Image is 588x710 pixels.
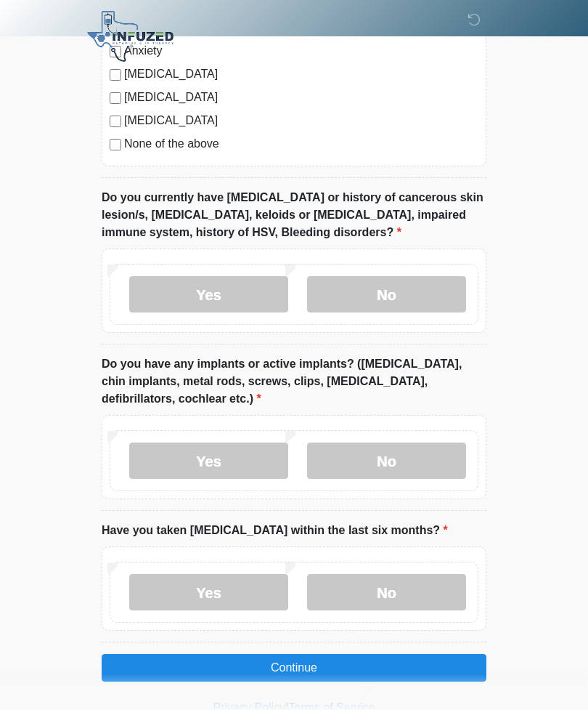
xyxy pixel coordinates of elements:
label: No [307,443,466,479]
label: [MEDICAL_DATA] [124,89,478,106]
label: [MEDICAL_DATA] [124,112,478,129]
input: [MEDICAL_DATA] [110,69,121,81]
input: None of the above [110,139,121,150]
label: No [307,276,466,312]
label: None of the above [124,135,478,153]
label: Do you have any implants or active implants? ([MEDICAL_DATA], chin implants, metal rods, screws, ... [102,355,486,408]
img: Infuzed IV Therapy Logo [87,11,173,62]
label: No [307,574,466,610]
label: [MEDICAL_DATA] [124,65,478,83]
button: Continue [102,654,486,682]
input: [MEDICAL_DATA] [110,116,121,127]
label: Yes [129,443,288,479]
label: Do you currently have [MEDICAL_DATA] or history of cancerous skin lesion/s, [MEDICAL_DATA], keloi... [102,189,486,241]
label: Yes [129,574,288,610]
label: Have you taken [MEDICAL_DATA] within the last six months? [102,522,448,539]
label: Yes [129,276,288,312]
input: [MEDICAL_DATA] [110,92,121,104]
